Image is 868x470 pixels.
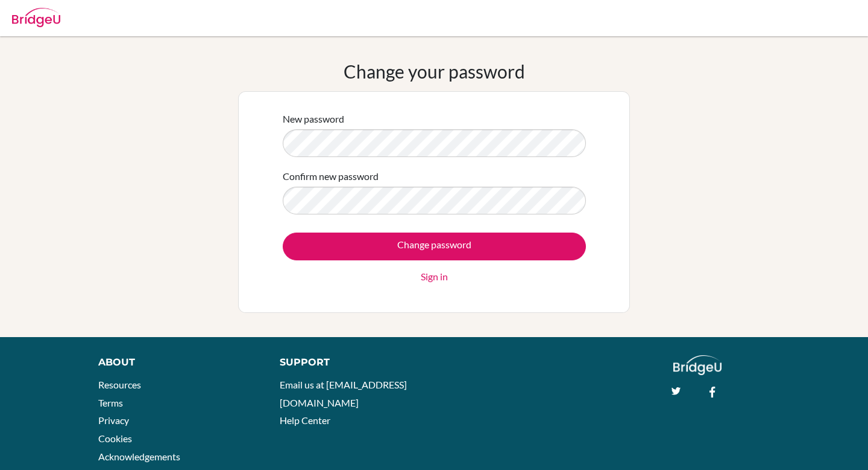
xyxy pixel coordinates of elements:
[280,414,330,426] a: Help Center
[98,433,132,444] a: Cookies
[283,169,379,184] label: Confirm new password
[283,112,344,126] label: New password
[98,397,123,408] a: Terms
[280,379,407,408] a: Email us at [EMAIL_ADDRESS][DOMAIN_NAME]
[98,414,129,426] a: Privacy
[280,355,422,370] div: Support
[421,269,448,284] a: Sign in
[344,60,525,82] h1: Change your password
[98,451,180,462] a: Acknowledgements
[673,355,722,375] img: logo_white@2x-f4f0deed5e89b7ecb1c2cc34c3e3d731f90f0f143d5ea2071677605dd97b5244.png
[283,233,586,260] input: Change password
[98,355,253,370] div: About
[12,8,60,27] img: Bridge-U
[98,379,141,390] a: Resources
